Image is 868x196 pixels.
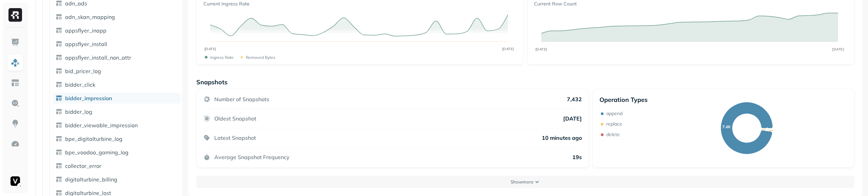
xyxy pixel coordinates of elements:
span: bidder_impression [65,95,112,102]
p: Current Row Count [534,1,577,7]
p: Oldest Snapshot [214,115,256,122]
text: 44 [765,127,769,132]
p: Snapshots [196,78,228,86]
text: 1 [766,126,768,131]
img: table [56,54,62,61]
a: bid_pricer_log [53,66,181,77]
p: Number of Snapshots [214,96,269,103]
span: bid_pricer_log [65,68,101,74]
p: [DATE] [563,115,582,122]
img: table [56,41,62,47]
span: bpe_voodoo_gaming_log [65,149,129,156]
span: appsflyer_inapp [65,27,106,34]
a: bidder_click [53,79,181,90]
tspan: [DATE] [204,47,216,51]
p: replace [606,121,622,127]
span: bidder_click [65,81,95,88]
p: delete [606,131,620,138]
a: bidder_log [53,106,181,117]
a: bpe_digitalturbine_log [53,133,181,144]
img: table [56,81,62,88]
img: Assets [11,58,20,67]
img: table [56,14,62,20]
p: Show more [511,179,533,185]
p: Ingress Rate [210,55,234,60]
a: digitalturbine_billing [53,174,181,185]
img: Ryft [8,8,22,22]
p: Current Ingress Rate [203,1,250,7]
img: table [56,108,62,115]
span: appsflyer_install [65,41,107,47]
a: appsflyer_install_non_attr [53,52,181,63]
img: Voodoo [11,176,20,186]
button: Showmore [196,176,854,188]
span: bpe_digitalturbine_log [65,135,122,142]
a: appsflyer_inapp [53,25,181,36]
tspan: [DATE] [502,47,514,51]
span: appsflyer_install_non_attr [65,54,131,61]
p: Removed bytes [246,55,275,60]
p: Average Snapshot Frequency [214,154,290,160]
span: adn_skan_mapping [65,14,115,20]
a: adn_skan_mapping [53,12,181,22]
p: 19s [572,154,582,160]
a: bidder_viewable_impression [53,120,181,131]
a: collector_error [53,160,181,171]
span: digitalturbine_billing [65,176,117,183]
text: 7.4K [723,124,731,129]
a: appsflyer_install [53,39,181,49]
span: bidder_log [65,108,92,115]
img: Optimization [11,139,20,148]
p: 10 minutes ago [542,134,582,141]
tspan: [DATE] [832,47,844,51]
p: 7,432 [567,96,582,103]
img: table [56,95,62,102]
span: collector_error [65,162,101,169]
img: Query Explorer [11,99,20,108]
a: bpe_voodoo_gaming_log [53,147,181,158]
img: table [56,68,62,74]
p: Latest Snapshot [214,134,256,141]
img: Dashboard [11,38,20,47]
img: table [56,149,62,156]
tspan: [DATE] [535,47,547,51]
p: append [606,110,623,117]
img: Asset Explorer [11,79,20,87]
img: table [56,162,62,169]
img: table [56,27,62,34]
a: bidder_impression [53,93,181,104]
img: table [56,176,62,183]
img: table [56,122,62,129]
img: Insights [11,119,20,128]
span: bidder_viewable_impression [65,122,138,129]
img: table [56,135,62,142]
p: Operation Types [599,96,648,104]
